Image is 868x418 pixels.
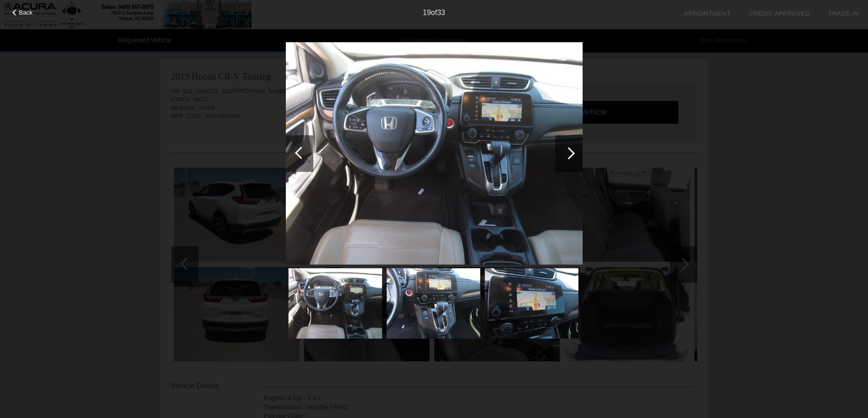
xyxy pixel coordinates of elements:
[19,9,33,16] span: Back
[386,268,480,339] img: 20.jpg
[286,42,583,265] img: 19.jpg
[828,10,859,17] a: Trade-In
[484,268,578,339] img: 21.jpg
[288,268,382,339] img: 19.jpg
[749,10,810,17] a: Credit Approved
[437,9,445,16] span: 33
[684,10,731,17] a: Appointment
[423,9,431,16] span: 19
